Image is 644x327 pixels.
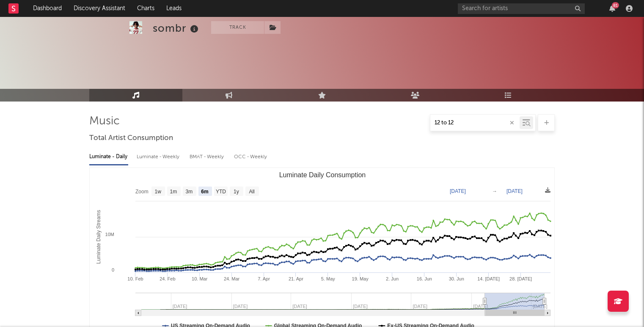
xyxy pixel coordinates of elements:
span: Total Artist Consumption [89,133,173,143]
text: 24. Mar [224,276,240,281]
text: All [249,189,254,195]
text: 30. Jun [449,276,464,281]
button: Track [211,21,264,34]
text: 21. Apr [289,276,303,281]
text: 10M [105,232,114,237]
text: Luminate Daily Consumption [279,171,366,179]
text: 1w [155,189,162,195]
input: Search for artists [458,3,585,14]
button: 81 [609,5,615,12]
text: [DATE] [450,188,466,194]
text: → [492,188,497,194]
text: 1y [234,189,239,195]
text: 19. May [352,276,369,281]
text: 3m [186,189,193,195]
text: 14. [DATE] [477,276,500,281]
text: 10. Feb [127,276,143,281]
div: Luminate - Daily [89,150,128,164]
text: 1m [170,189,177,195]
text: [DATE] [533,304,548,309]
text: 28. [DATE] [509,276,532,281]
div: OCC - Weekly [234,150,268,164]
text: 24. Feb [160,276,175,281]
text: Luminate Daily Streams [96,210,102,264]
div: Luminate - Weekly [137,150,181,164]
text: 6m [201,189,208,195]
text: 2. Jun [386,276,399,281]
text: 10. Mar [192,276,208,281]
div: BMAT - Weekly [190,150,226,164]
div: sombr [153,21,201,35]
text: [DATE] [506,188,523,194]
input: Search by song name or URL [430,120,520,126]
text: 0 [112,267,114,272]
text: 16. Jun [417,276,432,281]
text: YTD [216,189,226,195]
text: 7. Apr [258,276,270,281]
text: Zoom [135,189,149,195]
div: 81 [612,2,619,8]
text: 5. May [321,276,336,281]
